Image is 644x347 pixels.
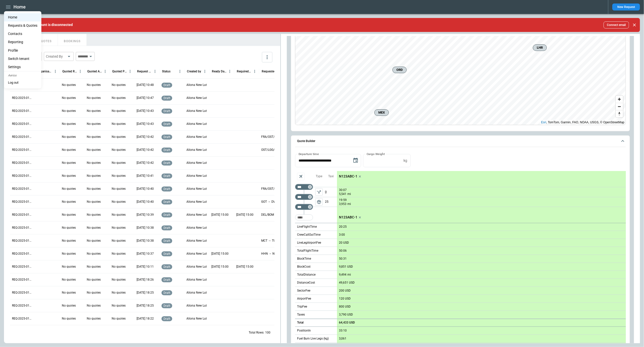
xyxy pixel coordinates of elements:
a: Requests & Quotes [4,21,41,30]
a: Home [4,13,41,21]
li: Switch tenant [4,55,41,63]
button: Log out [4,79,22,86]
a: Reporting [4,38,41,46]
a: Profile [4,46,41,55]
a: Contacts [4,30,41,38]
p: Aerios [4,71,41,79]
a: Settings [4,63,41,71]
